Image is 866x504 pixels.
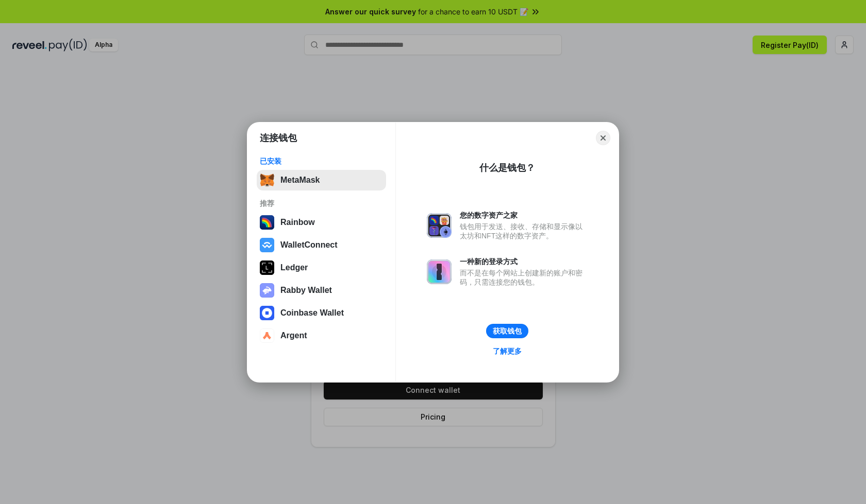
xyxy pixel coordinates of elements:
[596,131,610,145] button: Close
[280,240,338,250] div: WalletConnect
[280,218,315,227] div: Rainbow
[260,132,297,144] h1: 连接钱包
[257,212,386,233] button: Rainbow
[260,173,274,187] img: svg+xml,%3Csvg%20fill%3D%22none%22%20height%3D%2233%22%20viewBox%3D%220%200%2035%2033%22%20width%...
[260,260,274,275] img: svg+xml,%3Csvg%20xmlns%3D%22http%3A%2F%2Fwww.w3.org%2F2000%2Fsvg%22%20width%3D%2228%22%20height%3...
[257,280,386,301] button: Rabby Wallet
[260,199,383,208] div: 推荐
[427,213,452,238] img: svg+xml,%3Csvg%20xmlns%3D%22http%3A%2F%2Fwww.w3.org%2F2000%2Fsvg%22%20fill%3D%22none%22%20viewBox...
[260,157,383,166] div: 已安装
[487,344,528,358] a: 了解更多
[257,170,386,190] button: MetaMask
[280,331,307,340] div: Argent
[260,283,274,298] img: svg+xml,%3Csvg%20xmlns%3D%22http%3A%2F%2Fwww.w3.org%2F2000%2Fsvg%22%20fill%3D%22none%22%20viewBox...
[493,326,522,336] div: 获取钱包
[479,162,535,174] div: 什么是钱包？
[260,238,274,252] img: svg+xml,%3Csvg%20width%3D%2228%22%20height%3D%2228%22%20viewBox%3D%220%200%2028%2028%22%20fill%3D...
[486,324,528,338] button: 获取钱包
[260,306,274,320] img: svg+xml,%3Csvg%20width%3D%2228%22%20height%3D%2228%22%20viewBox%3D%220%200%2028%2028%22%20fill%3D...
[280,263,308,272] div: Ledger
[280,286,332,295] div: Rabby Wallet
[257,235,386,255] button: WalletConnect
[260,328,274,343] img: svg+xml,%3Csvg%20width%3D%2228%22%20height%3D%2228%22%20viewBox%3D%220%200%2028%2028%22%20fill%3D...
[460,268,588,287] div: 而不是在每个网站上创建新的账户和密码，只需连接您的钱包。
[460,211,588,220] div: 您的数字资产之家
[280,308,344,318] div: Coinbase Wallet
[493,346,522,356] div: 了解更多
[460,257,588,266] div: 一种新的登录方式
[460,222,588,240] div: 钱包用于发送、接收、存储和显示像以太坊和NFT这样的数字资产。
[427,259,452,284] img: svg+xml,%3Csvg%20xmlns%3D%22http%3A%2F%2Fwww.w3.org%2F2000%2Fsvg%22%20fill%3D%22none%22%20viewBox...
[260,215,274,230] img: svg+xml,%3Csvg%20width%3D%22120%22%20height%3D%22120%22%20viewBox%3D%220%200%20120%20120%22%20fil...
[280,176,320,185] div: MetaMask
[257,325,386,346] button: Argent
[257,257,386,278] button: Ledger
[257,303,386,323] button: Coinbase Wallet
